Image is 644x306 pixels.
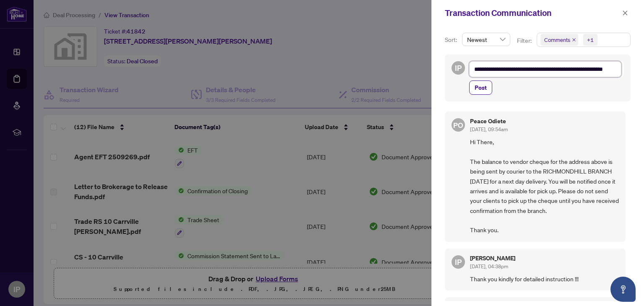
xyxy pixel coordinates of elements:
span: close [572,38,576,42]
span: Newest [467,33,505,46]
span: IP [455,256,462,268]
p: Filter: [517,36,533,45]
span: Hi There, The balance to vendor cheque for the address above is being sent by courier to the RICH... [470,137,619,235]
span: [DATE], 04:38pm [470,263,508,270]
span: close [622,10,628,16]
span: Post [475,81,487,94]
p: Sort: [445,35,459,44]
button: Open asap [610,277,636,302]
div: +1 [587,36,594,44]
h5: [PERSON_NAME] [470,255,515,261]
span: IP [455,62,462,74]
span: Comments [540,34,578,46]
button: Post [469,80,492,95]
span: Thank you kindly for detailed instruction !!! [470,274,619,284]
span: [DATE], 09:54am [470,126,508,132]
span: Comments [544,36,570,44]
div: Transaction Communication [445,7,620,19]
span: PO [453,119,463,130]
h5: Peace Odiete [470,118,508,124]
